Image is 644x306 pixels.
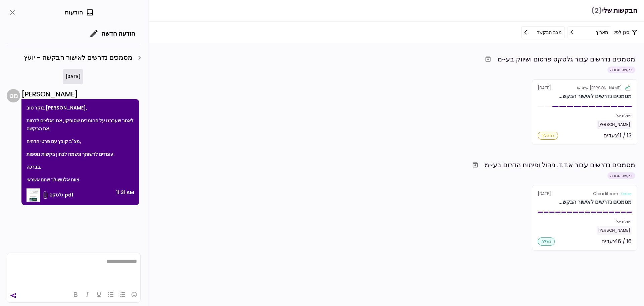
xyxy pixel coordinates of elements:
[116,188,134,202] div: 11:31 AM
[538,132,558,140] div: בתהליך
[26,188,40,202] img: j7LnAAAABklEQVQDAEBYJV2y8LH1AAAAAElFTkSuQmCC
[485,160,635,170] div: מסמכים נדרשים עבור א.ד.ד. ניהול ופיתוח הדרום בע~מ
[601,237,632,246] div: 16 / 16 צעדים
[26,188,73,202] button: גלטקס.pdf
[65,7,94,17] div: הודעות
[497,54,635,64] div: מסמכים נדרשים עבור גלטקס פרסום ושיווק בע~מ
[591,4,602,17] span: (2)
[538,113,632,119] div: נשלח אל:
[70,290,81,299] button: Bold
[558,198,632,206] div: מסמכים נדרשים לאישור הבקשה - חברה
[521,26,565,38] button: מצב הבקשה
[558,92,632,100] div: מסמכים נדרשים לאישור הבקשה - יועץ
[7,89,20,102] div: מ ט
[538,85,632,91] div: [DATE]
[7,253,140,287] iframe: Rich Text Area
[577,85,622,91] div: [PERSON_NAME] אשראי
[128,290,140,299] button: Emojis
[597,226,632,235] div: [PERSON_NAME]
[538,219,632,225] div: נשלח אל:
[482,53,494,65] button: העבר לארכיון
[607,67,635,73] div: בקשה סגורה
[26,104,134,112] p: בוקר טוב [PERSON_NAME],
[538,237,555,246] div: נשלח
[607,172,635,179] div: בקשה סגורה
[82,290,93,299] button: Italic
[26,117,134,133] p: לאחר שעברנו על החומרים שסופקו, אנו נאלצים לדחות את הבקשה.
[521,26,637,38] div: סנן לפי:
[593,191,618,197] div: Creaditeam
[26,150,134,158] p: עומדים לרשותך ונשמח לבחון בקשות נוספות.
[10,292,16,299] button: send
[603,132,632,140] div: 13 / 11 צעדים
[621,191,632,197] img: Partner logo
[21,89,139,99] div: [PERSON_NAME]
[7,52,145,63] div: מסמכים נדרשים לאישור הבקשה - יועץ
[597,120,632,129] div: [PERSON_NAME]
[538,191,632,197] div: [DATE]
[591,4,637,17] h1: הבקשות שלי
[26,176,134,184] p: צוות אלטשולר שחם אשראי
[596,29,608,36] div: תאריך
[26,137,134,145] p: מצ"ב קובץ עם פרטי הדחיה,
[7,7,18,18] button: close
[117,290,128,299] button: Numbered list
[625,85,632,91] img: Partner logo
[26,163,134,171] p: בברכה,
[93,290,105,299] button: Underline
[85,25,141,42] button: הודעה חדשה
[105,290,116,299] button: Bullet list
[469,159,481,171] button: העבר לארכיון
[63,69,83,84] div: [DATE]
[568,26,611,38] button: תאריך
